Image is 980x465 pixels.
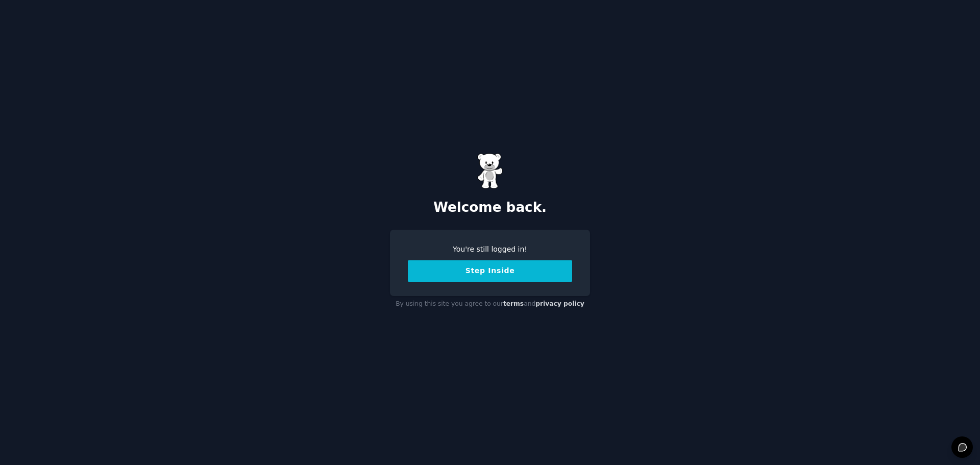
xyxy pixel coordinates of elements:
a: Step Inside [408,266,572,275]
div: By using this site you agree to our and [390,296,590,312]
button: Step Inside [408,260,572,282]
a: terms [503,300,524,307]
img: Gummy Bear [477,153,503,189]
h2: Welcome back. [390,200,590,216]
a: privacy policy [535,300,584,307]
div: You're still logged in! [408,244,572,255]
